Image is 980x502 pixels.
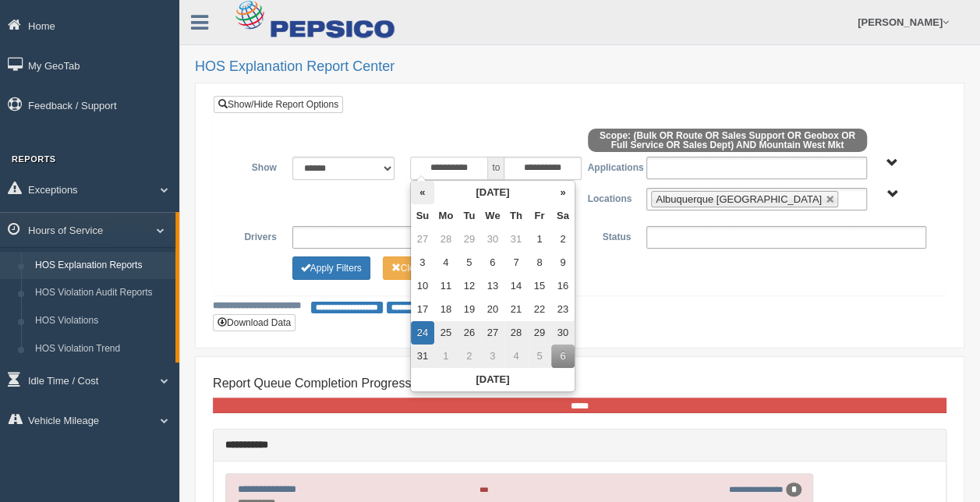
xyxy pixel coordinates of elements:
label: Drivers [225,226,285,245]
td: 24 [411,321,434,345]
td: 14 [504,274,528,298]
button: Download Data [213,314,295,331]
td: 3 [481,345,504,368]
td: 29 [458,228,481,251]
th: [DATE] [411,368,575,391]
th: Su [411,204,434,228]
td: 6 [481,251,504,274]
h4: Report Queue Completion Progress: [213,376,946,391]
td: 2 [458,345,481,368]
a: HOS Explanation Reports [28,252,175,280]
th: Fr [528,204,551,228]
td: 29 [528,321,551,345]
td: 31 [411,345,434,368]
span: Scope: (Bulk OR Route OR Sales Support OR Geobox OR Full Service OR Sales Dept) AND Mountain West... [588,129,868,152]
td: 20 [481,298,504,321]
a: HOS Violation Audit Reports [28,279,175,307]
td: 17 [411,298,434,321]
th: » [551,181,575,204]
label: Applications [579,157,639,175]
th: Tu [458,204,481,228]
td: 15 [528,274,551,298]
td: 16 [551,274,575,298]
span: to [488,157,504,180]
a: Show/Hide Report Options [214,96,343,113]
td: 5 [458,251,481,274]
th: Sa [551,204,575,228]
td: 6 [551,345,575,368]
td: 19 [458,298,481,321]
td: 11 [434,274,458,298]
td: 18 [434,298,458,321]
td: 1 [434,345,458,368]
td: 26 [458,321,481,345]
td: 10 [411,274,434,298]
td: 28 [434,228,458,251]
td: 1 [528,228,551,251]
td: 30 [481,228,504,251]
td: 4 [434,251,458,274]
a: HOS Violations [28,307,175,335]
label: Status [579,226,639,245]
span: Albuquerque [GEOGRAPHIC_DATA] [656,193,822,205]
td: 5 [528,345,551,368]
td: 9 [551,251,575,274]
th: Th [504,204,528,228]
td: 23 [551,298,575,321]
a: HOS Violation Trend [28,335,175,363]
td: 27 [481,321,504,345]
td: 28 [504,321,528,345]
td: 3 [411,251,434,274]
td: 25 [434,321,458,345]
td: 7 [504,251,528,274]
td: 2 [551,228,575,251]
th: We [481,204,504,228]
td: 13 [481,274,504,298]
td: 8 [528,251,551,274]
td: 30 [551,321,575,345]
td: 12 [458,274,481,298]
th: « [411,181,434,204]
label: Show [225,157,285,175]
th: Mo [434,204,458,228]
label: Locations [580,188,639,207]
th: [DATE] [434,181,551,204]
button: Change Filter Options [292,256,370,280]
td: 22 [528,298,551,321]
button: Change Filter Options [383,256,460,280]
td: 27 [411,228,434,251]
td: 21 [504,298,528,321]
td: 4 [504,345,528,368]
h2: HOS Explanation Report Center [195,59,964,75]
td: 31 [504,228,528,251]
